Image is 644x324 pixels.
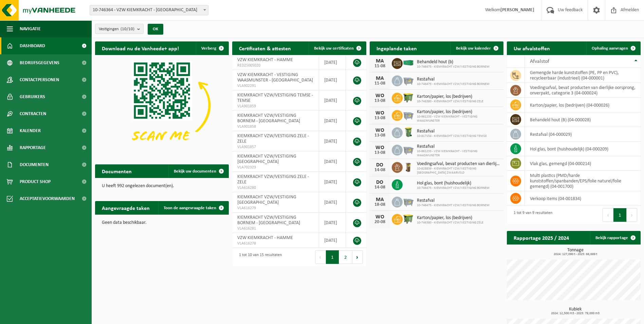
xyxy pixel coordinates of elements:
[95,41,186,55] h2: Download nu de Vanheede+ app!
[403,144,414,155] img: WB-2500-GAL-GY-01
[417,59,490,65] span: Behandeld hout (b)
[237,83,314,89] span: VLA902291
[373,197,387,202] div: MA
[196,41,228,55] button: Verberg
[95,24,144,34] button: Vestigingen(10/10)
[417,134,487,138] span: 10-817154 - KIEMKRACHT VZW/VESTIGING TEMSE
[525,127,641,142] td: restafval (04-000029)
[373,93,387,98] div: WO
[20,173,51,190] span: Product Shop
[417,198,490,203] span: Restafval
[417,144,500,149] span: Restafval
[237,124,314,129] span: VLA901858
[102,220,222,225] p: Geen data beschikbaar.
[507,231,576,244] h2: Rapportage 2025 / 2024
[525,171,641,191] td: multi plastics (PMD/harde kunststoffen/spanbanden/EPS/folie naturel/folie gemengd) (04-001700)
[20,156,49,173] span: Documenten
[373,145,387,150] div: WO
[417,161,500,167] span: Voedingsafval, bevat producten van dierlijke oorsprong, onverpakt, categorie 3
[20,37,45,54] span: Dashboard
[417,215,483,221] span: Karton/papier, los (bedrijven)
[237,63,314,68] span: RED25005020
[20,190,75,207] span: Acceptatievoorwaarden
[237,113,300,124] span: KIEMKRACHT VZW/VESTIGING BORNEM - [GEOGRAPHIC_DATA]
[403,109,414,121] img: WB-2500-GAL-GY-01
[507,41,557,55] h2: Uw afvalstoffen
[237,104,314,109] span: VLA901859
[417,77,490,82] span: Restafval
[237,185,314,191] span: VLA616280
[586,41,640,55] a: Ophaling aanvragen
[525,142,641,156] td: hol glas, bont (huishoudelijk) (04-000209)
[236,250,282,265] div: 1 tot 10 van 15 resultaten
[525,156,641,171] td: vlak glas, gemengd (04-000214)
[373,150,387,155] div: 13-08
[417,203,490,208] span: 10-746475 - KIEMKRACHT VZW/VESTIGING BORNEM
[237,205,314,211] span: VLA616279
[525,191,641,206] td: verkoop items (04-001834)
[370,41,424,55] h2: Ingeplande taken
[373,128,387,133] div: WO
[237,215,300,226] span: KIEMKRACHT VZW/VESTIGING BORNEM - [GEOGRAPHIC_DATA]
[510,253,641,256] span: 2024: 127,090 t - 2025: 66,689 t
[319,55,346,70] td: [DATE]
[121,27,134,31] count: (10/10)
[530,59,549,64] span: Afvalstof
[20,71,59,88] span: Contactpersonen
[237,226,314,231] span: VLA616281
[309,41,366,55] a: Bekijk uw certificaten
[237,93,313,103] span: KIEMKRACHT VZW/VESTIGING TEMSE - TEMSE
[403,74,414,86] img: WB-2500-GAL-GY-04
[201,46,216,51] span: Verberg
[525,83,641,98] td: voedingsafval, bevat producten van dierlijke oorsprong, onverpakt, categorie 3 (04-000024)
[237,174,309,185] span: KIEMKRACHT VZW/VESTIGING ZELE - ZELE
[373,202,387,207] div: 18-08
[417,100,483,104] span: 10-746380 - KIEMKRACHT VZW/VESTIGING ZELE
[90,5,208,15] span: 10-746364 - VZW KIEMKRACHT - HAMME
[95,201,157,214] h2: Aangevraagde taken
[314,46,354,51] span: Bekijk uw certificaten
[373,116,387,121] div: 13-08
[590,231,640,245] a: Bekijk rapportage
[174,169,216,174] span: Bekijk uw documenten
[525,68,641,83] td: gemengde harde kunststoffen (PE, PP en PVC), recycleerbaar (industrieel) (04-000001)
[319,111,346,131] td: [DATE]
[339,250,352,264] button: 2
[95,164,139,178] h2: Documenten
[417,186,490,190] span: 10-746475 - KIEMKRACHT VZW/VESTIGING BORNEM
[315,250,326,264] button: Previous
[373,81,387,86] div: 11-08
[403,92,414,103] img: WB-1100-HPE-GN-50
[20,139,46,156] span: Rapportage
[319,192,346,213] td: [DATE]
[164,206,216,210] span: Toon de aangevraagde taken
[99,24,134,34] span: Vestigingen
[510,312,641,315] span: 2024: 12,500 m3 - 2025: 79,000 m3
[417,149,500,158] span: 10-961233 - VZW KIEMKRACHT - VESTIGING WAASMUNSTER
[450,41,503,55] a: Bekijk uw kalender
[417,94,483,100] span: Karton/papier, los (bedrijven)
[20,122,41,139] span: Kalender
[20,54,59,71] span: Bedrijfsgegevens
[403,196,414,207] img: WB-2500-GAL-GY-04
[525,98,641,112] td: karton/papier, los (bedrijven) (04-000026)
[417,115,500,123] span: 10-961233 - VZW KIEMKRACHT - VESTIGING WAASMUNSTER
[403,213,414,224] img: WB-1100-HPE-GN-50
[603,208,613,222] button: Previous
[20,20,41,37] span: Navigatie
[403,60,414,66] img: HK-XC-40-GN-00
[237,57,293,62] span: VZW KIEMKRACHT - HAMME
[158,201,228,215] a: Toon de aangevraagde taken
[232,41,298,55] h2: Certificaten & attesten
[20,88,45,105] span: Gebruikers
[373,133,387,138] div: 13-08
[456,46,491,51] span: Bekijk uw kalender
[417,82,490,86] span: 10-746475 - KIEMKRACHT VZW/VESTIGING BORNEM
[237,195,296,205] span: KIEMKRACHT VZW/VESTIGING [GEOGRAPHIC_DATA]
[510,248,641,256] h3: Tonnage
[237,133,309,144] span: KIEMKRACHT VZW/VESTIGING ZELE - ZELE
[373,168,387,173] div: 14-08
[373,162,387,168] div: DO
[237,241,314,246] span: VLA616278
[417,181,490,186] span: Hol glas, bont (huishoudelijk)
